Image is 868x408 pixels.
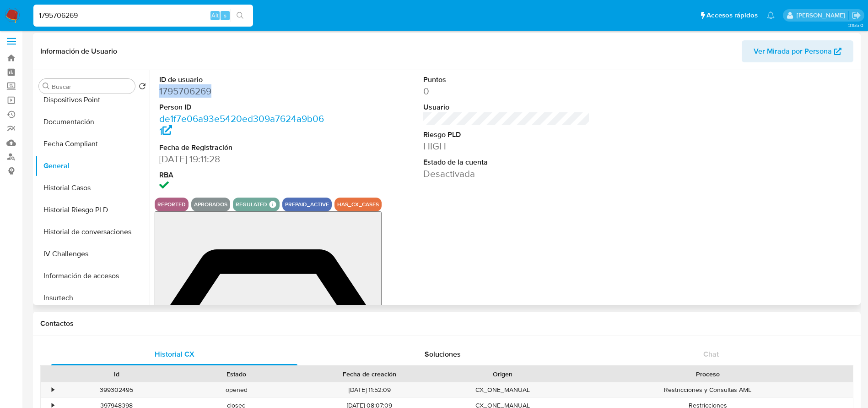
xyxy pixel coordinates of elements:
span: Ver Mirada por Persona [754,40,832,62]
button: Historial de conversaciones [35,221,150,243]
button: reported [157,203,186,206]
div: Id [63,369,170,379]
span: s [224,11,226,20]
dt: Fecha de Registración [159,143,326,153]
span: Soluciones [425,349,461,359]
div: Proceso [569,369,846,379]
button: Aprobados [194,203,227,206]
button: Historial Casos [35,177,150,199]
button: General [35,155,150,177]
button: Volver al orden por defecto [139,83,146,93]
dt: Estado de la cuenta [423,157,590,167]
div: • [52,386,54,394]
h1: Contactos [40,319,853,328]
dd: 0 [423,85,590,98]
dd: Desactivada [423,167,590,180]
dd: HIGH [423,140,590,153]
dd: 1795706269 [159,85,326,98]
dt: Riesgo PLD [423,130,590,140]
h1: Información de Usuario [40,47,117,56]
button: Historial Riesgo PLD [35,199,150,221]
span: Chat [703,349,719,359]
dt: Person ID [159,102,326,112]
button: has_cx_cases [337,203,379,206]
button: Insurtech [35,287,150,309]
button: search-icon [231,9,249,22]
button: Documentación [35,111,150,133]
dt: Puntos [423,75,590,85]
button: Ver Mirada por Persona [742,40,853,62]
div: Origen [449,369,556,379]
a: Notificaciones [767,11,775,19]
div: Restricciones y Consultas AML [563,382,853,397]
button: regulated [236,203,267,206]
input: Buscar [52,83,131,91]
div: opened [177,382,297,397]
dt: Usuario [423,102,590,112]
div: [DATE] 11:52:09 [297,382,443,397]
p: elaine.mcfarlane@mercadolibre.com [797,11,848,20]
span: Accesos rápidos [706,11,758,20]
a: de1f7e06a93e5420ed309a7624a9b061 [159,112,324,138]
button: Información de accesos [35,265,150,287]
button: prepaid_active [285,203,329,206]
a: Salir [852,11,861,20]
dt: RBA [159,170,326,180]
dd: [DATE] 19:11:28 [159,153,326,165]
button: IV Challenges [35,243,150,265]
input: Buscar usuario o caso... [33,10,253,22]
div: Estado [183,369,290,379]
div: CX_ONE_MANUAL [443,382,563,397]
button: Buscar [43,83,50,90]
button: Fecha Compliant [35,133,150,155]
dt: ID de usuario [159,75,326,85]
div: 399302495 [57,382,177,397]
button: Dispositivos Point [35,89,150,111]
span: Alt [211,11,219,20]
div: Fecha de creación [303,369,437,379]
span: Historial CX [155,349,194,359]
